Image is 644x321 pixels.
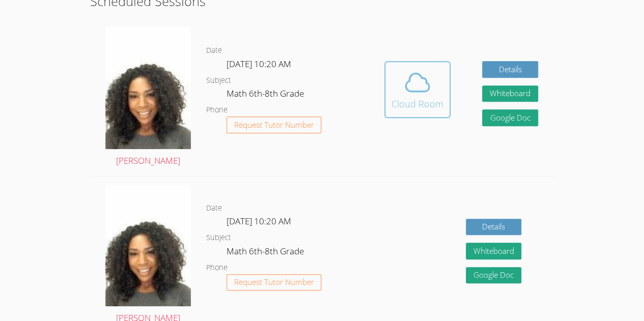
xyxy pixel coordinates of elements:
[466,243,522,259] button: Whiteboard
[234,121,314,129] span: Request Tutor Number
[227,244,306,261] dd: Math 6th-8th Grade
[482,85,538,102] button: Whiteboard
[105,26,191,149] img: avatar.png
[206,74,231,87] dt: Subject
[482,61,538,78] a: Details
[391,97,443,111] div: Cloud Room
[482,109,538,126] a: Google Doc
[227,215,291,227] span: [DATE] 10:20 AM
[227,116,322,133] button: Request Tutor Number
[206,231,231,244] dt: Subject
[466,267,522,284] a: Google Doc
[234,278,314,286] span: Request Tutor Number
[227,274,322,291] button: Request Tutor Number
[105,26,191,168] a: [PERSON_NAME]
[466,219,522,236] a: Details
[206,202,222,215] dt: Date
[206,44,222,57] dt: Date
[227,58,291,70] span: [DATE] 10:20 AM
[206,261,228,274] dt: Phone
[384,61,451,118] button: Cloud Room
[227,86,306,104] dd: Math 6th-8th Grade
[105,184,191,307] img: avatar.png
[206,104,228,116] dt: Phone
